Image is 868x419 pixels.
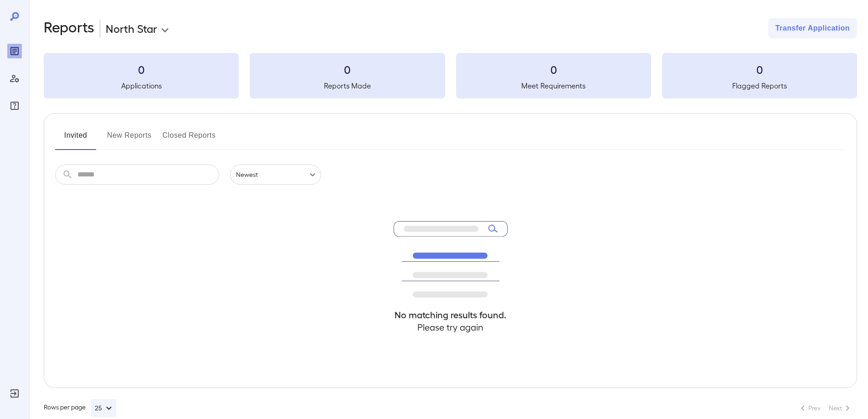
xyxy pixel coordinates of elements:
div: Manage Users [7,71,22,86]
h5: Flagged Reports [662,80,857,91]
nav: pagination navigation [793,401,857,415]
p: North Star [106,21,157,36]
h3: 0 [250,62,445,77]
button: 25 [91,399,116,417]
h5: Applications [44,80,239,91]
h2: Reports [44,18,94,38]
h5: Reports Made [250,80,445,91]
button: Transfer Application [768,18,857,38]
h4: No matching results found. [394,309,508,321]
div: Reports [7,44,22,58]
h3: 0 [662,62,857,77]
button: Closed Reports [163,128,216,150]
div: Newest [230,165,321,185]
h4: Please try again [394,321,508,333]
div: Rows per page [44,399,116,417]
summary: 0Applications0Reports Made0Meet Requirements0Flagged Reports [44,53,857,98]
div: Log Out [7,386,22,401]
h5: Meet Requirements [456,80,651,91]
h3: 0 [456,62,651,77]
div: FAQ [7,98,22,113]
button: New Reports [107,128,152,150]
button: Invited [55,128,96,150]
h3: 0 [44,62,239,77]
